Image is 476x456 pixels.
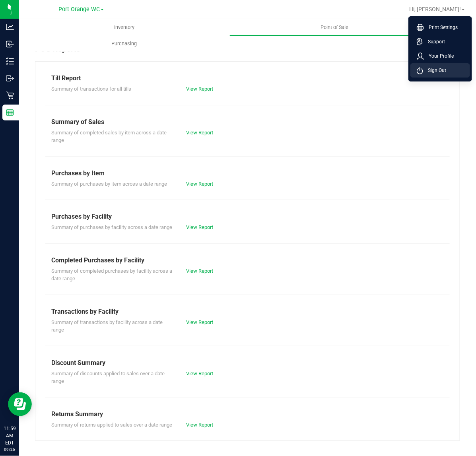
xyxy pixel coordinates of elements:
[424,23,458,31] span: Print Settings
[4,446,16,452] p: 09/26
[51,409,444,419] div: Returns Summary
[51,130,167,144] span: Summary of completed sales by item across a date range
[6,57,14,65] inline-svg: Inventory
[6,23,14,31] inline-svg: Analytics
[51,422,172,428] span: Summary of returns applied to sales over a date range
[51,74,444,83] div: Till Report
[423,66,446,74] span: Sign Out
[6,40,14,48] inline-svg: Inbound
[51,268,172,282] span: Summary of completed purchases by facility across a date range
[409,6,461,12] span: Hi, [PERSON_NAME]!
[186,130,213,136] a: View Report
[6,109,14,116] inline-svg: Reports
[410,63,470,78] li: Sign Out
[51,358,444,368] div: Discount Summary
[51,181,167,187] span: Summary of purchases by item across a date range
[51,117,444,127] div: Summary of Sales
[51,86,131,92] span: Summary of transactions for all tills
[35,43,460,61] div: POS Reports
[186,224,213,230] a: View Report
[417,38,467,46] a: Support
[4,425,16,446] p: 11:59 AM EDT
[19,19,229,36] a: Inventory
[8,392,32,416] iframe: Resource center
[423,38,445,46] span: Support
[51,256,444,265] div: Completed Purchases by Facility
[51,319,163,333] span: Summary of transactions by facility across a date range
[51,371,165,384] span: Summary of discounts applied to sales over a date range
[58,6,100,13] span: Port Orange WC
[424,52,454,60] span: Your Profile
[186,86,213,92] a: View Report
[186,371,213,376] a: View Report
[19,35,229,52] a: Purchasing
[51,212,444,221] div: Purchases by Facility
[51,307,444,316] div: Transactions by Facility
[103,24,145,31] span: Inventory
[186,181,213,187] a: View Report
[51,224,172,230] span: Summary of purchases by facility across a date range
[51,169,444,178] div: Purchases by Item
[101,40,148,47] span: Purchasing
[310,24,359,31] span: Point of Sale
[6,91,14,99] inline-svg: Retail
[186,422,213,428] a: View Report
[229,19,440,36] a: Point of Sale
[186,319,213,325] a: View Report
[6,74,14,82] inline-svg: Outbound
[186,268,213,274] a: View Report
